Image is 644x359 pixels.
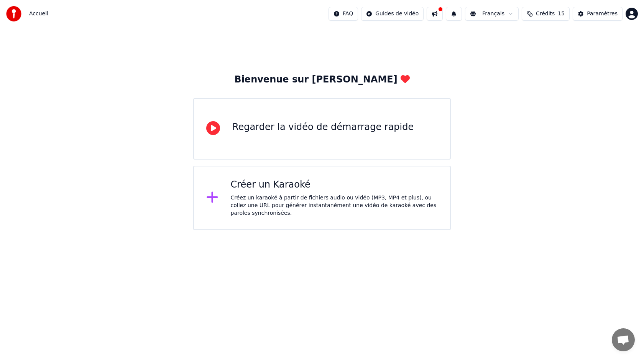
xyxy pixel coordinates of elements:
[29,10,48,18] nav: breadcrumb
[522,7,570,21] button: Crédits15
[232,121,414,133] div: Regarder la vidéo de démarrage rapide
[231,179,438,191] div: Créer un Karaoké
[29,10,48,18] span: Accueil
[587,10,618,18] div: Paramètres
[361,7,424,21] button: Guides de vidéo
[6,6,21,21] img: youka
[558,10,565,18] span: 15
[612,328,635,351] div: Ouvrir le chat
[536,10,555,18] span: Crédits
[329,7,358,21] button: FAQ
[573,7,623,21] button: Paramètres
[234,74,409,86] div: Bienvenue sur [PERSON_NAME]
[231,194,438,217] div: Créez un karaoké à partir de fichiers audio ou vidéo (MP3, MP4 et plus), ou collez une URL pour g...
